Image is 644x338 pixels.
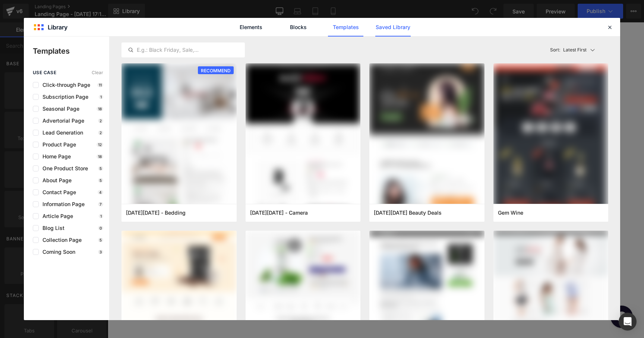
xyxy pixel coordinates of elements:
p: 2 [98,119,103,123]
p: 18 [97,107,103,111]
span: RECOMMEND [198,66,234,75]
span: Home Page [39,154,71,159]
span: Cyber Monday - Bedding [126,209,186,216]
p: Start building your page [57,118,480,127]
a: Saved Library [375,18,411,37]
span: Gem Wine [498,209,523,216]
span: Seasonal Page [39,106,79,112]
span: Subscription Page [39,94,88,100]
span: Clear [92,70,103,75]
span: Sort: [550,47,560,53]
a: Blocks [281,18,316,37]
span: Coming Soon [39,249,75,255]
p: 0 [98,226,103,230]
span: One Product Store [39,165,88,171]
p: 2 [98,130,103,135]
span: Click-through Page [39,82,90,88]
span: Lead Generation [39,130,83,136]
p: 18 [97,154,103,159]
a: Templates [328,18,363,37]
p: 5 [98,166,103,171]
input: E.g.: Black Friday, Sale,... [122,45,244,54]
p: 11 [97,83,103,87]
span: Information Page [39,201,85,207]
p: or Drag & Drop elements from left sidebar [57,230,480,235]
p: 3 [98,250,103,254]
p: 4 [98,190,103,195]
p: 1 [99,95,103,99]
img: bb39deda-7990-40f7-8e83-51ac06fbe917.png [369,63,484,218]
p: 12 [97,142,103,147]
span: Collection Page [39,237,82,243]
img: 415fe324-69a9-4270-94dc-8478512c9daa.png [493,63,609,218]
p: 7 [98,202,103,206]
span: Black Friday Beauty Deals [374,209,442,216]
p: Latest First [563,47,587,53]
p: 5 [98,238,103,242]
a: Explore Template [235,209,302,224]
div: Open Intercom Messenger [619,313,637,331]
span: Product Page [39,142,76,148]
span: Contact Page [39,189,76,195]
span: Blog List [39,225,64,231]
iframe: Gorgias live chat messenger [499,281,529,308]
p: 1 [99,214,103,218]
span: Article Page [39,213,73,219]
button: Latest FirstSort:Latest First [547,42,609,57]
p: Templates [33,45,109,57]
a: Elements [233,18,269,37]
span: Black Friday - Camera [250,209,308,216]
span: About Page [39,177,72,183]
span: use case [33,70,56,75]
span: Advertorial Page [39,118,84,124]
p: 5 [98,178,103,183]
